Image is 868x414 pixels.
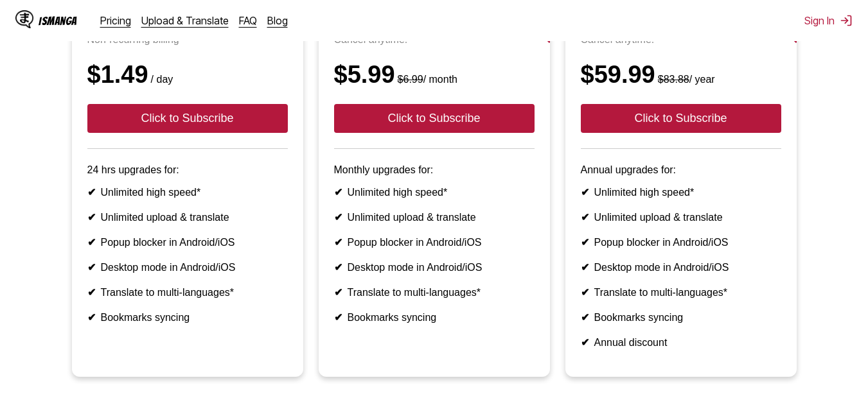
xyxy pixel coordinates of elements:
li: Popup blocker in Android/iOS [334,236,535,248]
li: Unlimited upload & translate [581,211,781,223]
button: Click to Subscribe [581,104,781,133]
b: ✔ [87,237,96,248]
img: IsManga Logo [15,10,33,28]
b: ✔ [334,262,342,273]
li: Unlimited high speed* [334,186,535,198]
li: Bookmarks syncing [334,311,535,323]
div: IsManga [39,15,77,27]
button: Click to Subscribe [334,104,535,133]
small: / day [148,74,173,85]
a: IsManga LogoIsManga [15,10,100,31]
b: ✔ [87,187,96,198]
b: ✔ [87,262,96,273]
b: ✔ [334,312,342,323]
li: Unlimited high speed* [87,186,288,198]
b: ✔ [334,187,342,198]
li: Translate to multi-languages* [581,286,781,298]
li: Desktop mode in Android/iOS [87,261,288,273]
b: ✔ [581,287,589,298]
b: ✔ [334,212,342,223]
b: ✔ [581,262,589,273]
b: ✔ [581,312,589,323]
b: ✔ [581,212,589,223]
button: Sign In [804,14,853,27]
s: $6.99 [398,74,423,85]
li: Popup blocker in Android/iOS [581,236,781,248]
p: 24 hrs upgrades for: [87,164,288,176]
img: Sign out [840,14,853,27]
b: ✔ [87,287,96,298]
b: ✔ [334,237,342,248]
s: $83.88 [658,74,689,85]
b: ✔ [581,187,589,198]
div: $59.99 [581,61,781,89]
b: ✔ [581,237,589,248]
b: ✔ [87,312,96,323]
a: Blog [267,14,288,27]
li: Desktop mode in Android/iOS [581,261,781,273]
b: ✔ [87,212,96,223]
a: Pricing [100,14,131,27]
p: Monthly upgrades for: [334,164,535,176]
li: Annual discount [581,336,781,349]
div: $1.49 [87,61,288,89]
li: Unlimited high speed* [581,186,781,198]
div: $5.99 [334,61,535,89]
li: Unlimited upload & translate [334,211,535,223]
li: Bookmarks syncing [581,311,781,323]
button: Click to Subscribe [87,104,288,133]
b: ✔ [334,287,342,298]
p: Annual upgrades for: [581,164,781,176]
li: Bookmarks syncing [87,311,288,323]
b: ✔ [581,337,589,348]
li: Translate to multi-languages* [87,286,288,298]
a: Upload & Translate [141,14,229,27]
a: FAQ [239,14,257,27]
small: / year [655,74,715,85]
small: / month [395,74,457,85]
li: Translate to multi-languages* [334,286,535,298]
li: Unlimited upload & translate [87,211,288,223]
li: Desktop mode in Android/iOS [334,261,535,273]
li: Popup blocker in Android/iOS [87,236,288,248]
